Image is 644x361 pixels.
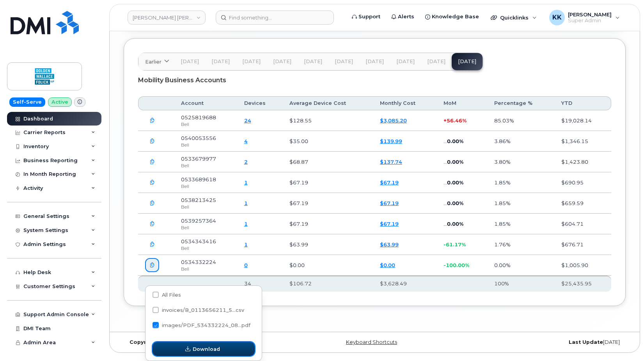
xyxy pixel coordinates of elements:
[373,96,436,110] th: Monthly Cost
[273,58,291,65] span: [DATE]
[398,13,414,21] span: Alerts
[244,241,248,248] a: 1
[447,179,463,186] span: 0.00%
[554,110,611,131] td: $19,028.14
[554,234,611,255] td: $676.71
[304,58,322,65] span: [DATE]
[487,131,554,152] td: 3.86%
[487,234,554,255] td: 1.76%
[373,276,436,291] th: $3,628.49
[181,245,189,251] span: Bell
[282,96,373,110] th: Average Device Cost
[244,159,248,165] a: 2
[447,138,463,144] span: 0.00%
[124,339,291,345] div: MyServe [DATE]–[DATE]
[181,135,216,141] span: 0540053556
[181,218,216,224] span: 0539257364
[444,221,447,227] span: ...
[487,193,554,214] td: 1.85%
[386,9,420,25] a: Alerts
[181,176,216,182] span: 0533689618
[162,322,250,328] span: images/PDF_534332224_08...pdf
[174,96,237,110] th: Account
[244,138,248,144] a: 4
[380,241,399,248] a: $63.99
[568,18,612,24] span: Super Admin
[554,172,611,193] td: $690.95
[447,200,463,206] span: 0.00%
[282,214,373,234] td: $67.19
[554,276,611,291] th: $25,435.95
[237,96,283,110] th: Devices
[282,131,373,152] td: $35.00
[487,96,554,110] th: Percentage %
[181,238,216,244] span: 0534343416
[181,121,189,127] span: Bell
[181,266,189,272] span: Bell
[396,58,415,65] span: [DATE]
[554,214,611,234] td: $604.71
[181,114,216,120] span: 0525819688
[181,156,216,162] span: 0533679977
[181,225,189,230] span: Bell
[447,159,463,165] span: 0.00%
[282,172,373,193] td: $67.19
[181,58,199,65] span: [DATE]
[282,234,373,255] td: $63.99
[162,292,181,298] span: All Files
[554,131,611,152] td: $1,346.15
[487,276,554,291] th: 100%
[130,339,158,345] strong: Copyright
[244,200,248,206] a: 1
[346,339,397,345] a: Keyboard Shortcuts
[193,345,220,353] span: Download
[358,13,380,21] span: Support
[487,172,554,193] td: 1.85%
[444,179,447,186] span: ...
[568,11,612,18] span: [PERSON_NAME]
[444,241,466,248] span: -61.17%
[145,58,161,65] span: Earlier
[181,259,216,265] span: 0534332224
[380,117,407,124] a: $3,085.20
[181,183,189,189] span: Bell
[138,53,174,70] a: Earlier
[216,11,334,25] input: Find something...
[242,58,261,65] span: [DATE]
[282,255,373,276] td: $0.00
[554,152,611,172] td: $1,423.80
[244,262,248,268] a: 0
[282,152,373,172] td: $68.87
[444,159,447,165] span: ...
[181,142,189,148] span: Bell
[181,197,216,203] span: 0538213425
[380,200,399,206] a: $67.19
[282,276,373,291] th: $106.72
[282,193,373,214] td: $67.19
[138,71,611,90] div: Mobility Business Accounts
[380,262,395,268] a: $0.00
[335,58,353,65] span: [DATE]
[244,179,248,186] a: 1
[485,10,542,25] div: Quicklinks
[365,58,384,65] span: [DATE]
[153,324,250,329] span: images/PDF_534332224_080_0000000000.pdf
[487,152,554,172] td: 3.80%
[282,110,373,131] td: $128.55
[181,204,189,210] span: Bell
[128,11,206,25] a: Dolden Wallace Folick LLP
[487,255,554,276] td: 0.00%
[458,339,626,345] div: [DATE]
[244,117,251,124] a: 24
[569,339,603,345] strong: Last Update
[432,13,479,21] span: Knowledge Base
[554,96,611,110] th: YTD
[420,9,484,25] a: Knowledge Base
[211,58,230,65] span: [DATE]
[153,308,244,314] span: invoices/B_0113656211_534332224_04092025_ACC.csv
[380,221,399,227] a: $67.19
[444,117,447,124] span: +
[487,110,554,131] td: 85.03%
[162,307,244,313] span: invoices/B_0113656211_5...csv
[500,14,529,21] span: Quicklinks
